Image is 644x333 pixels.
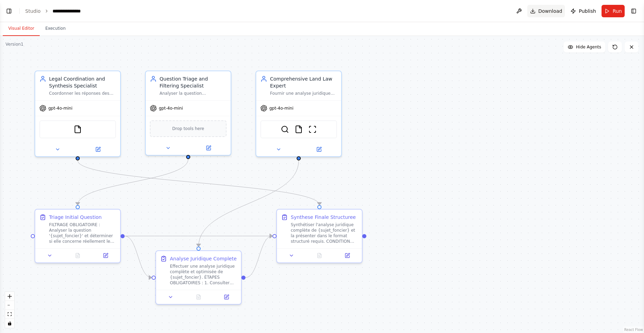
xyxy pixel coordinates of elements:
[214,293,238,301] button: Open in side panel
[335,251,359,260] button: Open in side panel
[49,214,102,221] div: Triage Initial Question
[78,145,117,154] button: Open in side panel
[6,41,23,47] div: Version 1
[269,105,294,111] span: gpt-4o-mini
[295,125,303,133] img: FileReadTool
[172,125,204,132] span: Drop tools here
[155,250,242,305] div: Analyse Juridique CompleteEffectuer une analyse juridique complète et optimisée de {sujet_foncier...
[5,301,14,310] button: zoom out
[49,75,116,89] div: Legal Coordination and Synthesis Specialist
[74,159,192,205] g: Edge from 1620cd25-046e-4a53-a3d9-80669594ba97 to b7b6fe87-ccb4-48cc-bc78-b57d8e9a8856
[576,44,601,50] span: Hide Agents
[291,214,356,221] div: Synthese Finale Structuree
[305,251,334,260] button: No output available
[602,5,625,17] button: Run
[170,263,237,286] div: Effectuer une analyse juridique complète et optimisée de {sujet_foncier}. ÉTAPES OBLIGATOIRES : 1...
[613,8,622,15] span: Run
[35,209,121,263] div: Triage Initial QuestionFILTRAGE OBLIGATOIRE : Analyser la question '{sujet_foncier}' et détermine...
[94,251,117,260] button: Open in side panel
[125,233,272,240] g: Edge from b7b6fe87-ccb4-48cc-bc78-b57d8e9a8856 to 9259ffdc-8798-46da-ac4e-9d329d8dccb5
[4,6,14,16] button: Show left sidebar
[5,319,14,328] button: toggle interactivity
[49,222,116,244] div: FILTRAGE OBLIGATOIRE : Analyser la question '{sujet_foncier}' et déterminer si elle concerne réel...
[63,251,93,260] button: No output available
[184,293,213,301] button: No output available
[276,209,363,263] div: Synthese Finale StructureeSynthétiser l'analyse juridique complète de {sujet_foncier} et la prése...
[48,105,73,111] span: gpt-4o-mini
[160,91,227,96] div: Analyser la question {sujet_foncier} et déterminer si elle concerne le droit foncier béninois. Re...
[270,91,337,96] div: Fournir une analyse juridique complète et structurée sur {sujet_foncier}, couvrant tous les aspec...
[629,6,638,16] button: Show right sidebar
[25,8,41,14] a: Studio
[170,255,237,262] div: Analyse Juridique Complete
[189,144,228,152] button: Open in side panel
[49,91,116,96] div: Coordonner les réponses des experts spécialisés et produire la synthèse finale structurée pour {s...
[5,310,14,319] button: fit view
[624,328,643,332] a: React Flow attribution
[3,21,40,36] button: Visual Editor
[291,222,358,244] div: Synthétiser l'analyse juridique complète de {sujet_foncier} et la présenter dans le format struct...
[256,71,342,157] div: Comprehensive Land Law ExpertFournir une analyse juridique complète et structurée sur {sujet_fonc...
[40,21,71,36] button: Execution
[527,5,565,17] button: Download
[564,41,605,53] button: Hide Agents
[160,75,227,89] div: Question Triage and Filtering Specialist
[125,233,152,281] g: Edge from b7b6fe87-ccb4-48cc-bc78-b57d8e9a8856 to bb940375-01a2-40b5-9378-bb70824fc009
[5,292,14,328] div: React Flow controls
[5,292,14,301] button: zoom in
[270,75,337,89] div: Comprehensive Land Law Expert
[246,233,272,281] g: Edge from bb940375-01a2-40b5-9378-bb70824fc009 to 9259ffdc-8798-46da-ac4e-9d329d8dccb5
[159,105,183,111] span: gpt-4o-mini
[538,8,563,15] span: Download
[195,160,302,247] g: Edge from 186c4565-d0d5-40f7-b172-971222bec694 to bb940375-01a2-40b5-9378-bb70824fc009
[74,125,82,133] img: FileReadTool
[145,71,231,156] div: Question Triage and Filtering SpecialistAnalyser la question {sujet_foncier} et déterminer si ell...
[579,8,596,15] span: Publish
[308,125,317,133] img: ScrapeWebsiteTool
[35,71,121,157] div: Legal Coordination and Synthesis SpecialistCoordonner les réponses des experts spécialisés et pro...
[74,160,323,205] g: Edge from d9fb529c-dd1b-454c-921c-93e3cc1ac4fd to 9259ffdc-8798-46da-ac4e-9d329d8dccb5
[299,145,338,154] button: Open in side panel
[568,5,599,17] button: Publish
[281,125,289,133] img: BraveSearchTool
[25,8,92,15] nav: breadcrumb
